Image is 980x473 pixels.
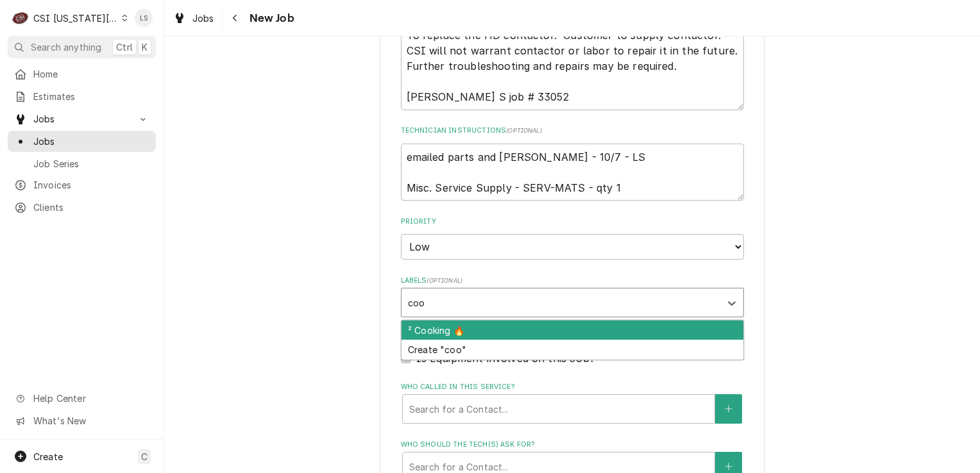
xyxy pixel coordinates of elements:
[401,340,743,360] div: Create "coo"
[401,126,744,201] div: Technician Instructions
[8,153,156,174] a: Job Series
[168,8,219,29] a: Jobs
[506,127,542,134] span: ( optional )
[8,197,156,218] a: Clients
[401,126,744,136] label: Technician Instructions
[401,440,744,450] label: Who should the tech(s) ask for?
[401,144,744,201] textarea: emailed parts and [PERSON_NAME] - 10/7 - LS Misc. Service Supply - SERV-MATS - qty 1
[8,108,156,129] a: Go to Jobs
[33,451,63,462] span: Create
[401,217,744,227] label: Priority
[401,382,744,424] div: Who called in this service?
[141,450,148,463] span: C
[33,135,149,148] span: Jobs
[8,131,156,152] a: Jobs
[33,157,149,170] span: Job Series
[33,112,130,126] span: Jobs
[401,382,744,392] label: Who called in this service?
[192,12,214,25] span: Jobs
[33,392,148,405] span: Help Center
[116,40,133,54] span: Ctrl
[427,277,462,284] span: ( optional )
[31,40,101,54] span: Search anything
[12,9,30,27] div: CSI Kansas City's Avatar
[8,36,156,58] button: Search anythingCtrlK
[225,8,246,28] button: Navigate back
[33,67,149,81] span: Home
[8,388,156,409] a: Go to Help Center
[401,276,744,317] div: Labels
[246,10,294,27] span: New Job
[401,217,744,260] div: Priority
[12,9,30,27] div: C
[142,40,148,54] span: K
[715,394,742,424] button: Create New Contact
[33,201,149,214] span: Clients
[8,86,156,107] a: Estimates
[135,9,153,27] div: Lindsay Stover's Avatar
[725,462,732,471] svg: Create New Contact
[725,404,732,413] svg: Create New Contact
[401,276,744,286] label: Labels
[8,63,156,85] a: Home
[33,414,148,427] span: What's New
[401,320,743,340] div: ² Cooking 🔥
[135,9,153,27] div: LS
[33,90,149,103] span: Estimates
[8,174,156,195] a: Invoices
[8,410,156,431] a: Go to What's New
[33,178,149,192] span: Invoices
[33,12,118,25] div: CSI [US_STATE][GEOGRAPHIC_DATA]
